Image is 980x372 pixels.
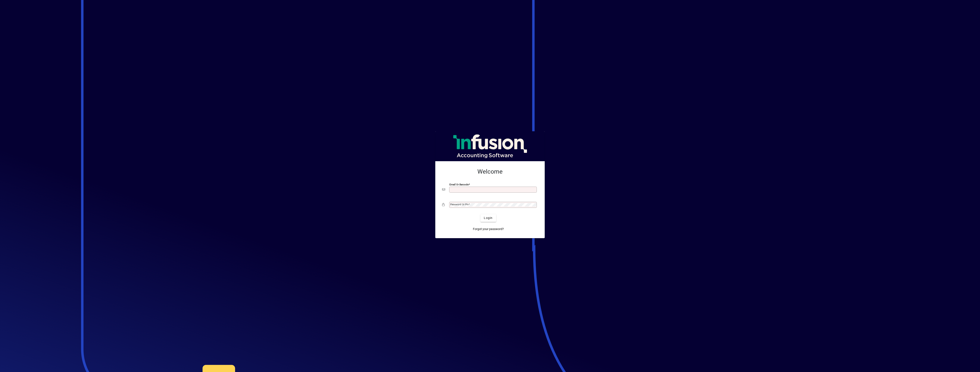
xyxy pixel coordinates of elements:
a: Forgot your password? [471,225,506,233]
mat-label: Password or Pin [450,203,469,206]
span: Login [484,216,493,220]
h2: Welcome [442,168,538,175]
button: Login [480,214,496,222]
span: Forgot your password? [473,227,504,231]
mat-label: Email or Barcode [449,183,469,186]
